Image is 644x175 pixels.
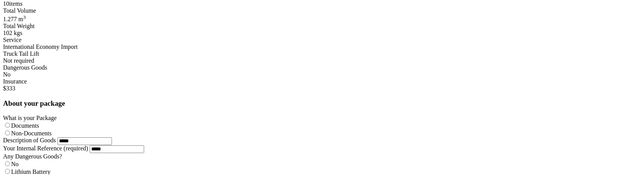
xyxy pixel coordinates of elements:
[3,43,641,50] div: International Economy Import
[3,161,19,167] label: No
[3,153,62,160] label: Any Dangerous Goods?
[5,130,10,135] input: Non-Documents
[23,14,26,20] sup: 3
[3,16,17,22] span: 1.277
[3,99,641,108] h3: About your package
[3,122,39,129] label: Documents
[3,37,21,43] label: Service
[3,23,34,29] label: Total Weight
[3,64,47,71] label: Dangerous Goods
[3,168,51,175] label: Lithium Battery
[5,161,10,166] input: No
[3,130,52,137] label: Non-Documents
[3,78,27,85] label: Insurance
[3,0,641,7] div: items
[3,7,36,14] label: Total Volume
[5,169,10,174] input: Lithium Battery
[14,30,22,36] span: kgs
[3,30,12,36] span: 102
[3,145,88,152] label: Your Internal Reference (required)
[3,50,39,57] label: Truck Tail Lift
[3,115,57,121] label: What is your Package
[3,57,34,64] span: Not required
[18,16,26,22] span: m
[3,71,11,78] span: No
[5,123,10,128] input: Documents
[3,85,15,92] span: $333
[3,0,9,7] span: 10
[3,137,56,143] label: Description of Goods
